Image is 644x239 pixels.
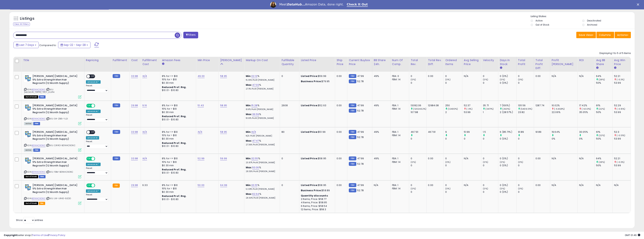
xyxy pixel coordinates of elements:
div: 2608 [281,104,296,107]
small: (28%) [598,78,605,81]
div: 53.99 [614,137,631,140]
div: FBM: 14 [392,134,406,137]
a: 33.98 [131,157,138,160]
b: [PERSON_NAME] [MEDICAL_DATA] 5% Extra Strength Men Hair Regrowth (12 Month Supply) [33,130,78,142]
small: (-50.3%) [582,107,591,110]
a: N/A [142,74,147,78]
div: 107.98 [411,111,426,114]
div: ASIN: [24,104,81,125]
span: ON [87,104,91,107]
div: 52.21 [614,157,631,160]
a: B01KHC9D6C [32,197,46,200]
div: 52.3 [614,130,631,134]
div: 49% [374,157,388,160]
small: (0%) [500,78,505,81]
div: $52.63 [301,104,332,107]
small: (-54.58%) [554,107,565,110]
span: All listings currently available for purchase on Amazon [24,149,33,152]
div: 0 [518,157,534,160]
div: FBM: 14 [392,107,406,111]
div: 49% [374,104,388,107]
div: $0.30 min [162,111,193,114]
b: Listed Price: [301,157,318,160]
div: $58.95 [301,157,332,160]
div: Total Rev. Diff. [428,58,442,66]
a: N/A [198,130,202,134]
span: OFF [90,131,96,134]
span: Columns [599,33,611,37]
span: 47.99 [357,74,364,78]
a: 58.95 [220,104,227,107]
div: 12984.08 [428,104,441,107]
a: 47.03 [252,83,259,87]
div: 49% [374,74,388,78]
div: 50% [596,111,612,114]
a: B01KHC9D6C [32,88,46,91]
button: Actions [615,32,631,38]
span: 52.78 [357,80,364,83]
small: (0%) [445,78,451,81]
div: N/A [579,74,592,78]
div: Listed Price [301,58,333,62]
div: 0 [445,74,462,78]
b: Listed Price: [301,104,318,107]
small: (22%) [598,134,605,137]
i: DataHub... [287,3,305,6]
div: N/A [552,74,575,78]
div: 52.37 [464,104,481,107]
div: Preset: [86,84,108,93]
div: 35.05% [579,111,594,114]
div: $0.30 min [162,81,193,85]
div: 10.02% [552,104,577,107]
div: $10.01 - $10.83 [162,89,193,92]
small: FBM [349,103,356,107]
div: 467.91 [428,130,441,134]
small: Amazon Fees. [162,62,164,66]
b: Reduced Prof. Rng. [162,115,187,118]
span: | SKU: [MEDICAL_DATA]_12CT_DUP14 [24,88,54,94]
div: $10.01 - $10.83 [162,118,193,121]
button: Save View [576,32,596,38]
span: | SKU: CIRRO-B01KHC9D6C [46,144,75,147]
b: Business Price: [301,80,322,83]
div: 0 [518,74,534,78]
b: [PERSON_NAME] [MEDICAL_DATA] 5% Extra Strength Men Hair Regrowth (12 Month Supply) [33,157,78,168]
div: 61% [596,104,612,107]
img: Profile image for Georgie [270,2,276,8]
div: 0.00 [428,74,441,78]
div: 0 [483,81,498,85]
a: 36.59 [252,112,259,116]
b: Listed Price: [301,74,318,78]
div: 6 (85.71%) [500,130,516,134]
a: N/A [142,130,147,134]
a: Privacy Policy [49,233,65,237]
div: 0 [411,74,426,78]
small: FBM [349,135,356,139]
p: Listing States: [531,15,635,18]
small: (12024.52%) [413,107,426,110]
b: Min: [246,157,251,160]
div: $10.01 - $10.83 [162,145,193,148]
a: B01KHC9D6C [32,170,46,174]
div: 15% for > $10 [162,78,193,81]
div: ASIN: [24,157,81,178]
div: FBA: 1 [392,130,406,134]
span: FBM [33,149,40,152]
div: 0 [464,137,481,140]
div: 0 [281,74,296,78]
div: 52.21 [614,74,631,78]
div: 52.29 [614,104,631,107]
div: 467.91 [411,130,426,134]
div: 0% [579,137,594,140]
a: 50.06 [252,166,259,169]
div: 1287.74 [536,104,547,107]
a: 58.95 [220,74,227,78]
div: 53.99 [464,111,481,114]
span: FBM [39,95,46,99]
label: Deactivated [587,19,601,22]
div: $51.99 [301,130,332,134]
div: ASIN: [24,74,81,98]
div: Fulfillable Quantity [281,58,298,66]
b: Reduced Prof. Rng. [162,141,187,145]
a: 9.16 [142,104,147,107]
